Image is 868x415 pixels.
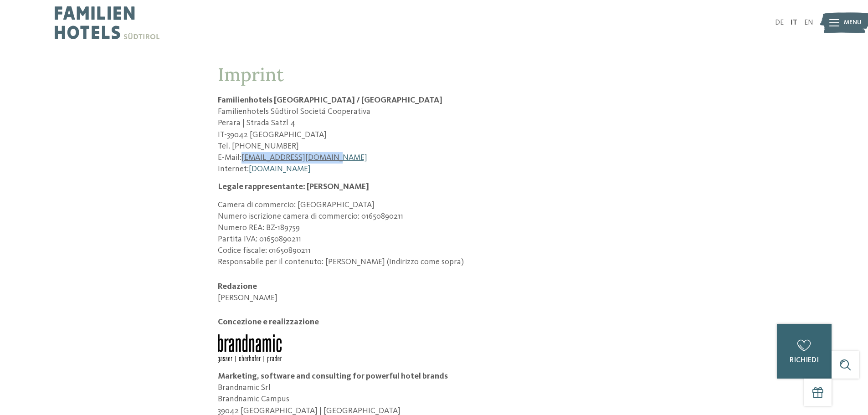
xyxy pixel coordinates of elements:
[218,371,651,382] h2: Marketing, software and consulting for powerful hotel brands
[218,234,651,245] p: Partita IVA: 01650890211
[218,95,651,106] h2: Familienhotels [GEOGRAPHIC_DATA] / [GEOGRAPHIC_DATA]
[844,18,862,27] span: Menu
[218,211,651,222] p: Numero iscrizione camera di commercio: 01650890211
[218,245,651,256] p: Codice fiscale: 01650890211
[218,382,651,394] p: Brandnamic Srl
[218,317,651,328] h2: Concezione e realizzazione
[218,292,651,304] p: [PERSON_NAME]
[790,357,819,364] span: richiedi
[218,222,651,234] p: Numero REA: BZ-189759
[218,200,651,211] p: Camera di commercio: [GEOGRAPHIC_DATA]
[218,164,651,175] p: Internet:
[218,63,284,86] span: Imprint
[775,19,784,26] a: DE
[791,19,797,26] a: IT
[218,256,651,268] p: Responsabile per il contenuto: [PERSON_NAME] (Indirizzo come sopra)
[241,154,367,162] a: [EMAIL_ADDRESS][DOMAIN_NAME]
[218,141,651,152] p: Tel. [PHONE_NUMBER]
[218,334,282,363] img: Brandnamic | Marketing, software, and consulting for powerful hotel brands
[218,281,651,292] h2: Redazione
[249,165,311,173] a: [DOMAIN_NAME]
[218,181,651,193] h3: Legale rappresentante: [PERSON_NAME]
[218,394,651,405] p: Brandnamic Campus
[218,152,651,164] p: E-Mail:
[804,19,813,26] a: EN
[218,118,651,129] p: Perara | Strada Satzl 4
[218,106,651,118] p: Familienhotels Südtirol Societá Cooperativa
[218,129,651,141] p: IT-39042 [GEOGRAPHIC_DATA]
[777,324,832,379] a: richiedi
